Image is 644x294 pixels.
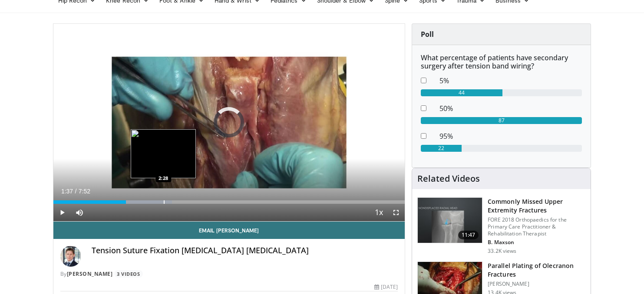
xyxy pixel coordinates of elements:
[131,129,196,178] img: image.jpeg
[421,29,434,39] strong: Poll
[488,216,585,237] p: FORE 2018 Orthopaedics for the Primary Care Practitioner & Rehabilitation Therapist
[488,248,516,255] p: 33.2K views
[53,24,405,222] video-js: Video Player
[458,231,479,239] span: 11:47
[417,173,480,184] h4: Related Videos
[53,200,405,204] div: Progress Bar
[488,239,585,246] p: B. Maxson
[60,270,398,278] div: By
[421,54,582,70] h6: What percentage of patients have secondary surgery after tension band wiring?
[60,246,81,267] img: Avatar
[71,204,88,221] button: Mute
[417,197,585,255] a: 11:47 Commonly Missed Upper Extremity Fractures FORE 2018 Orthopaedics for the Primary Care Pract...
[75,188,77,195] span: /
[488,197,585,215] h3: Commonly Missed Upper Extremity Fractures
[421,117,582,124] div: 87
[79,188,90,195] span: 7:52
[418,198,482,243] img: b2c65235-e098-4cd2-ab0f-914df5e3e270.150x105_q85_crop-smart_upscale.jpg
[114,270,143,278] a: 3 Videos
[61,188,73,195] span: 1:37
[53,222,405,239] a: Email [PERSON_NAME]
[387,204,405,221] button: Fullscreen
[370,204,387,221] button: Playback Rate
[433,75,588,86] dd: 5%
[488,281,585,287] p: [PERSON_NAME]
[53,204,71,221] button: Play
[488,261,585,279] h3: Parallel Plating of Olecranon Fractures
[421,145,462,152] div: 22
[433,131,588,141] dd: 95%
[67,270,113,278] a: [PERSON_NAME]
[433,103,588,114] dd: 50%
[92,246,398,255] h4: Tension Suture Fixation [MEDICAL_DATA] [MEDICAL_DATA]
[374,283,398,291] div: [DATE]
[421,89,502,96] div: 44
